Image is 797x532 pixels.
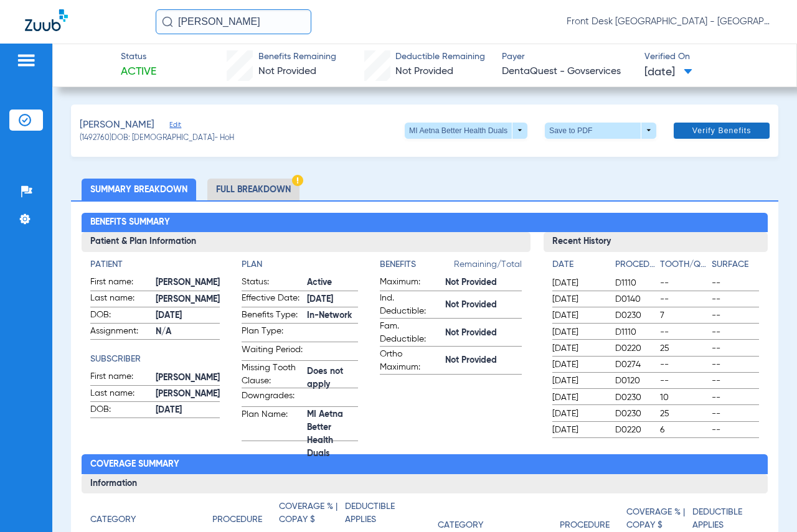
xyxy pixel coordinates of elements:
span: [PERSON_NAME] [80,118,154,133]
h4: Deductible Applies [345,500,405,526]
span: -- [660,277,707,289]
span: [DATE] [156,309,220,322]
span: (1492760) DOB: [DEMOGRAPHIC_DATA] - HoH [80,133,234,144]
span: -- [712,391,759,404]
span: Benefits Remaining [258,50,336,63]
app-breakdown-title: Category [90,500,212,531]
span: Ortho Maximum: [380,348,441,374]
span: [DATE] [552,342,605,355]
span: [DATE] [552,309,605,322]
app-breakdown-title: Benefits [380,258,454,276]
span: N/A [156,325,220,338]
span: -- [712,424,759,436]
span: 10 [660,391,707,404]
span: Status [121,50,156,63]
iframe: Chat Widget [735,472,797,532]
input: Search for patients [156,9,311,34]
span: D0230 [615,408,656,420]
span: Benefits Type: [242,309,303,324]
span: D0220 [615,342,656,355]
span: [DATE] [644,65,692,80]
li: Full Breakdown [207,179,299,200]
h4: Date [552,258,605,271]
h4: Plan [242,258,357,271]
span: Active [121,64,156,80]
span: Remaining/Total [454,258,522,276]
h3: Patient & Plan Information [82,232,530,252]
span: Waiting Period: [242,343,303,360]
h3: Information [82,474,767,494]
h4: Coverage % | Copay $ [279,500,339,526]
span: Assignment: [90,325,151,340]
span: 7 [660,309,707,322]
span: Status: [242,276,303,291]
h4: Procedure [212,513,262,526]
span: -- [712,358,759,371]
span: [DATE] [552,424,605,436]
app-breakdown-title: Procedure [212,500,278,531]
h4: Patient [90,258,220,271]
span: [DATE] [552,408,605,420]
span: D1110 [615,277,656,289]
button: Save to PDF [545,123,656,139]
span: In-Network [307,309,357,322]
span: Verify Benefits [692,126,752,136]
span: [DATE] [156,404,220,417]
span: 6 [660,424,707,436]
span: D0120 [615,375,656,387]
span: -- [712,408,759,420]
span: -- [660,326,707,338]
h4: Benefits [380,258,454,271]
span: -- [660,293,707,306]
span: [DATE] [552,391,605,404]
span: Missing Tooth Clause: [242,362,303,388]
span: Last name: [90,292,151,307]
span: D0274 [615,358,656,371]
span: Downgrades: [242,390,303,406]
button: Verify Benefits [674,123,770,139]
span: Front Desk [GEOGRAPHIC_DATA] - [GEOGRAPHIC_DATA] | My Community Dental Centers [567,16,772,28]
span: Verified On [644,50,776,63]
span: [PERSON_NAME] [156,388,220,401]
span: -- [712,309,759,322]
span: Fam. Deductible: [380,320,441,346]
span: D0230 [615,309,656,322]
h4: Category [438,519,483,532]
img: hamburger-icon [16,53,36,68]
span: -- [712,375,759,387]
span: D1110 [615,326,656,338]
app-breakdown-title: Surface [712,258,759,276]
span: -- [712,326,759,338]
span: Ind. Deductible: [380,292,441,318]
span: [PERSON_NAME] [156,371,220,385]
span: First name: [90,370,151,385]
span: Active [307,276,357,289]
app-breakdown-title: Tooth/Quad [660,258,707,276]
span: Not Provided [258,67,316,77]
span: Not Provided [445,327,522,340]
span: [DATE] [552,326,605,338]
span: Plan Type: [242,325,303,342]
span: [DATE] [552,293,605,306]
app-breakdown-title: Date [552,258,605,276]
span: Deductible Remaining [395,50,485,63]
span: Maximum: [380,276,441,291]
span: Not Provided [445,276,522,289]
h4: Category [90,513,136,526]
app-breakdown-title: Procedure [615,258,656,276]
span: -- [712,293,759,306]
span: Last name: [90,387,151,402]
span: [PERSON_NAME] [156,276,220,289]
span: First name: [90,276,151,291]
span: [DATE] [307,293,357,306]
h4: Deductible Applies [692,506,752,532]
span: 25 [660,408,707,420]
span: DOB: [90,309,151,324]
span: MI Aetna Better Health Duals [307,427,357,441]
h4: Surface [712,258,759,271]
span: [PERSON_NAME] [156,293,220,306]
img: Zuub Logo [25,9,68,31]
